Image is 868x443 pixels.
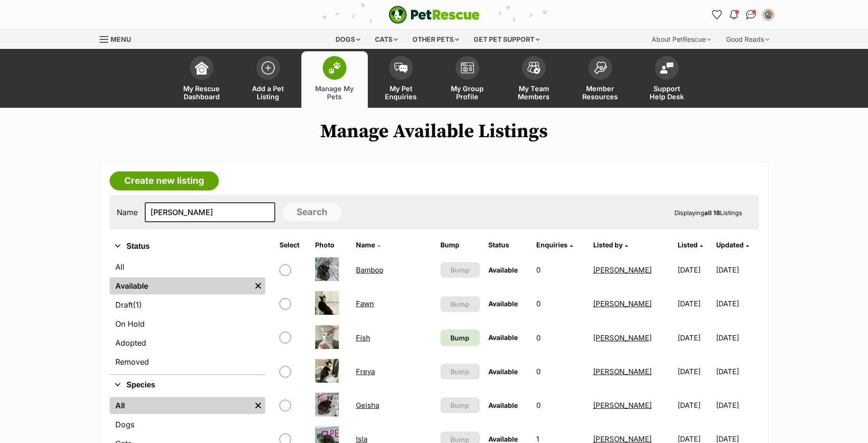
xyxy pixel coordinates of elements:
td: [DATE] [716,287,757,320]
span: Available [488,333,518,341]
span: Available [488,266,518,274]
img: add-pet-listing-icon-0afa8454b4691262ce3f59096e99ab1cd57d4a30225e0717b998d2c9b9846f56.svg [261,61,275,75]
strong: all 18 [704,209,720,217]
button: Species [110,379,265,391]
td: [DATE] [674,355,715,388]
td: [DATE] [716,355,757,388]
a: Fawn [356,299,374,308]
ul: Account quick links [709,7,776,22]
span: Member Resources [579,85,622,101]
span: Bump [450,400,469,410]
a: Bump [440,330,480,346]
span: My Rescue Dashboard [180,85,223,101]
a: Dogs [110,416,265,433]
a: Freya [356,367,375,376]
td: [DATE] [674,287,715,320]
div: About PetRescue [645,30,718,49]
a: All [110,397,251,414]
a: Draft [110,296,265,313]
span: Bump [450,299,469,309]
img: group-profile-icon-3fa3cf56718a62981997c0bc7e787c4b2cf8bcc04b72c1350f741eb67cf2f40e.svg [461,62,474,74]
a: Geisha [356,401,379,410]
span: Available [488,300,518,308]
a: Remove filter [251,277,265,294]
td: [DATE] [716,389,757,422]
span: Listed by [593,241,623,249]
span: My Group Profile [446,85,489,101]
div: Good Reads [719,30,776,49]
span: (1) [133,299,142,311]
img: manage-my-pets-icon-02211641906a0b7f246fdf0571729dbe1e7629f14944591b6c1af311fb30b64b.svg [328,62,341,74]
button: Status [110,240,265,253]
span: Available [488,401,518,409]
a: Manage My Pets [301,51,368,108]
span: Support Help Desk [645,85,688,101]
img: notifications-46538b983faf8c2785f20acdc204bb7945ddae34d4c08c2a6579f10ce5e182be.svg [730,10,737,19]
a: All [110,258,265,275]
td: [DATE] [674,321,715,354]
span: Available [488,368,518,376]
button: Bump [440,262,480,278]
span: Name [356,241,375,249]
span: My Pet Enquiries [380,85,422,101]
td: 0 [532,355,588,388]
a: Member Resources [567,51,634,108]
a: My Team Members [501,51,567,108]
a: Remove filter [251,397,265,414]
a: Available [110,277,251,294]
a: Support Help Desk [634,51,700,108]
a: [PERSON_NAME] [593,299,652,308]
div: Status [110,256,265,374]
a: [PERSON_NAME] [593,265,652,274]
button: Bump [440,364,480,379]
span: Available [488,435,518,443]
span: Manage My Pets [313,85,356,101]
span: My Team Members [513,85,555,101]
a: Favourites [709,7,725,22]
a: My Group Profile [434,51,501,108]
a: Updated [716,241,749,249]
span: Updated [716,241,744,249]
span: Bump [450,265,469,275]
a: Removed [110,353,265,370]
a: [PERSON_NAME] [593,333,652,342]
input: Search [282,203,342,221]
th: Photo [311,237,351,253]
img: help-desk-icon-fdf02630f3aa405de69fd3d07c3f3aa587a6932b1a1747fa1d2bba05be0121f9.svg [660,62,673,74]
label: Name [117,208,138,217]
a: My Pet Enquiries [368,51,434,108]
div: Cats [368,30,404,49]
a: Name [356,241,380,249]
img: Ebony Easterbrook profile pic [764,10,773,19]
img: team-members-icon-5396bd8760b3fe7c0b43da4ab00e1e3bb1a5d9ba89233759b79545d2d3fc5d0d.svg [527,62,541,74]
th: Status [485,237,532,253]
a: Adopted [110,334,265,351]
a: Create new listing [110,171,219,190]
span: Listed [678,241,698,249]
a: PetRescue [389,6,480,24]
a: Listed by [593,241,628,249]
td: [DATE] [716,254,757,286]
a: [PERSON_NAME] [593,367,652,376]
div: Other pets [406,30,466,49]
img: logo-e224e6f780fb5917bec1dbf3a21bbac754714ae5b6737aabdf751b685950b380.svg [389,6,480,24]
a: Menu [100,30,138,47]
td: [DATE] [674,254,715,286]
a: Add a Pet Listing [235,51,301,108]
img: dashboard-icon-eb2f2d2d3e046f16d808141f083e7271f6b2e854fb5c12c21221c1fb7104beca.svg [195,61,208,75]
td: 0 [532,389,588,422]
th: Select [276,237,310,253]
img: pet-enquiries-icon-7e3ad2cf08bfb03b45e93fb7055b45f3efa6380592205ae92323e6603595dc1f.svg [394,63,408,73]
img: chat-41dd97257d64d25036548639549fe6c8038ab92f7586957e7f3b1b290dea8141.svg [746,10,756,19]
a: My Rescue Dashboard [168,51,235,108]
button: Bump [440,296,480,312]
td: [DATE] [674,389,715,422]
img: member-resources-icon-8e73f808a243e03378d46382f2149f9095a855e16c252ad45f914b54edf8863c.svg [594,61,607,74]
th: Bump [437,237,484,253]
div: Dogs [329,30,367,49]
a: On Hold [110,315,265,332]
button: Notifications [727,7,742,22]
a: Enquiries [536,241,573,249]
span: Bump [450,367,469,377]
span: Add a Pet Listing [247,85,289,101]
